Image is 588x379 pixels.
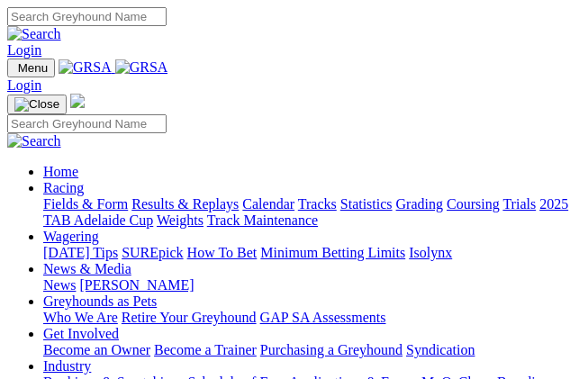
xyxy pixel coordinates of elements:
[43,358,91,374] a: Industry
[70,94,85,108] img: logo-grsa-white.png
[59,59,112,76] img: GRSA
[7,59,55,77] button: Toggle navigation
[260,342,403,357] a: Purchasing a Greyhound
[43,277,581,293] div: News & Media
[7,7,167,26] input: Search
[260,310,386,325] a: GAP SA Assessments
[43,277,76,293] a: News
[43,196,581,229] div: Racing
[502,196,536,212] a: Trials
[43,326,119,341] a: Get Involved
[43,245,581,261] div: Wagering
[7,95,67,114] button: Toggle navigation
[43,229,99,244] a: Wagering
[157,212,204,228] a: Weights
[43,293,157,309] a: Greyhounds as Pets
[7,133,61,149] img: Search
[122,245,183,260] a: SUREpick
[7,26,61,42] img: Search
[242,196,294,212] a: Calendar
[122,310,257,325] a: Retire Your Greyhound
[115,59,168,76] img: GRSA
[43,164,78,179] a: Home
[131,196,239,212] a: Results & Replays
[43,310,118,325] a: Who We Are
[7,77,41,93] a: Login
[79,277,194,293] a: [PERSON_NAME]
[406,342,475,357] a: Syndication
[14,97,59,112] img: Close
[340,196,393,212] a: Statistics
[409,245,452,260] a: Isolynx
[447,196,500,212] a: Coursing
[43,196,568,228] a: 2025 TAB Adelaide Cup
[18,61,48,75] span: Menu
[43,261,131,276] a: News & Media
[7,114,167,133] input: Search
[7,42,41,58] a: Login
[396,196,443,212] a: Grading
[43,245,118,260] a: [DATE] Tips
[43,342,150,357] a: Become an Owner
[154,342,257,357] a: Become a Trainer
[43,196,128,212] a: Fields & Form
[298,196,337,212] a: Tracks
[43,310,581,326] div: Greyhounds as Pets
[43,180,84,195] a: Racing
[43,342,581,358] div: Get Involved
[187,245,258,260] a: How To Bet
[207,212,318,228] a: Track Maintenance
[260,245,405,260] a: Minimum Betting Limits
